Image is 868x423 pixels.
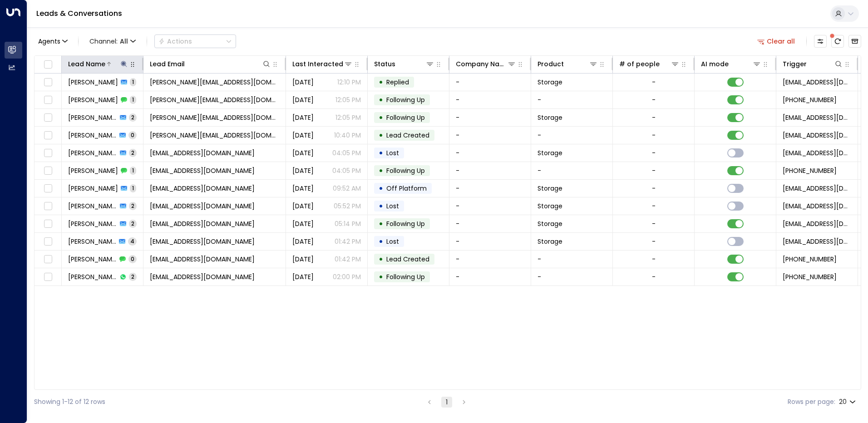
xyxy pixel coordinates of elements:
[150,59,271,69] div: Lead Email
[68,237,116,246] span: Josie Grantham
[449,91,531,108] td: -
[379,145,383,161] div: •
[292,255,314,264] span: Aug 08, 2025
[42,77,54,88] span: Toggle select row
[449,251,531,268] td: -
[652,219,656,228] div: -
[538,148,562,157] span: Storage
[538,113,562,122] span: Storage
[449,74,531,91] td: -
[379,251,383,267] div: •
[335,219,361,228] p: 05:14 PM
[292,113,314,122] span: Aug 21, 2025
[531,162,613,179] td: -
[332,166,361,175] p: 04:05 PM
[379,74,383,90] div: •
[130,167,136,174] span: 1
[783,59,843,69] div: Trigger
[652,272,656,281] div: -
[449,109,531,126] td: -
[42,218,54,230] span: Toggle select row
[386,166,425,175] span: Following Up
[150,202,255,211] span: carolinegrant99@aol.com
[68,255,117,264] span: Josie Grantham
[783,78,851,87] span: leads@space-station.co.uk
[831,35,844,48] span: There are new threads available. Refresh the grid to view the latest updates.
[129,220,137,227] span: 2
[292,148,314,157] span: Aug 18, 2025
[386,78,409,87] span: Replied
[42,183,54,194] span: Toggle select row
[386,184,427,193] span: Off Platform
[652,78,656,87] div: -
[68,59,105,69] div: Lead Name
[129,149,137,157] span: 2
[292,219,314,228] span: Aug 14, 2025
[150,166,255,175] span: melissagranthamwright@gmail.com
[783,166,837,175] span: +447836377168
[292,95,314,104] span: Yesterday
[386,237,399,246] span: Lost
[449,215,531,232] td: -
[783,219,851,228] span: leads@space-station.co.uk
[456,59,516,69] div: Company Name
[386,202,399,211] span: Lost
[814,35,827,48] button: Customize
[701,59,729,69] div: AI mode
[449,197,531,215] td: -
[292,184,314,193] span: Jul 30, 2025
[120,38,128,45] span: All
[334,202,361,211] p: 05:52 PM
[332,148,361,157] p: 04:05 PM
[154,34,236,48] button: Actions
[150,113,279,122] span: tim@drumg.com
[337,78,361,87] p: 12:10 PM
[334,131,361,140] p: 10:40 PM
[68,131,117,140] span: Tim Grant
[386,272,425,281] span: Following Up
[68,148,117,157] span: Melissa Grantham-Wright
[754,35,799,48] button: Clear all
[379,269,383,285] div: •
[335,95,361,104] p: 12:05 PM
[36,8,122,19] a: Leads & Conversations
[619,59,680,69] div: # of people
[292,59,343,69] div: Last Interacted
[652,148,656,157] div: -
[538,59,564,69] div: Product
[292,131,314,140] span: Aug 19, 2025
[128,131,137,139] span: 0
[531,251,613,268] td: -
[292,272,314,281] span: Jun 30, 2025
[34,397,105,407] div: Showing 1-12 of 12 rows
[619,59,660,69] div: # of people
[701,59,761,69] div: AI mode
[783,131,851,140] span: leads@space-station.co.uk
[386,113,425,122] span: Following Up
[150,219,255,228] span: carolinegrant99@aol.com
[150,272,255,281] span: corganzola@gmail.com
[652,166,656,175] div: -
[783,95,837,104] span: +447769726573
[379,163,383,178] div: •
[839,395,858,408] div: 20
[68,95,118,104] span: Tim Grant
[379,128,383,143] div: •
[42,201,54,212] span: Toggle select row
[379,181,383,196] div: •
[292,202,314,211] span: Aug 14, 2025
[150,148,255,157] span: melissagranthamwright@gmail.com
[449,233,531,250] td: -
[86,35,139,48] button: Channel:All
[335,255,361,264] p: 01:42 PM
[292,59,353,69] div: Last Interacted
[783,272,837,281] span: +447909091112
[783,113,851,122] span: leads@space-station.co.uk
[130,96,136,103] span: 1
[379,234,383,249] div: •
[150,95,279,104] span: tim@drumg.com
[68,202,117,211] span: Caroline Grant
[783,255,837,264] span: +447700652308
[68,78,118,87] span: Hanson Grant
[783,237,851,246] span: leads@space-station.co.uk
